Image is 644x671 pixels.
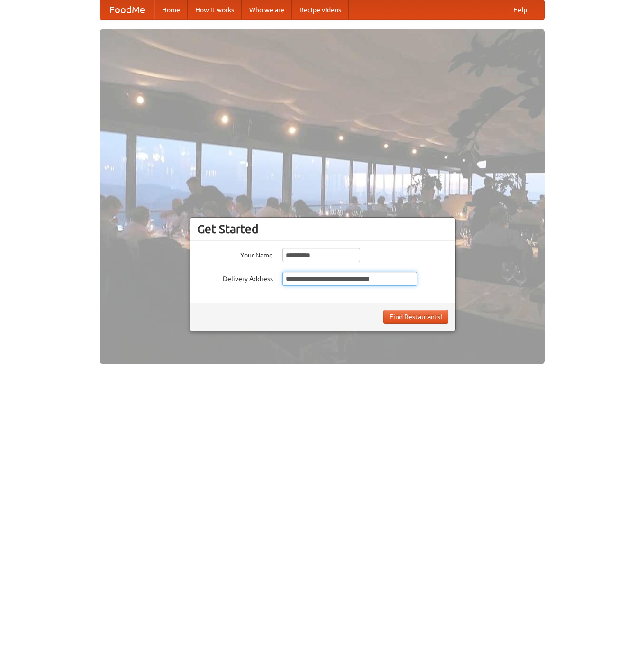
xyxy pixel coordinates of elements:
label: Your Name [197,248,273,260]
a: How it works [188,0,242,19]
a: Home [154,0,188,19]
button: Find Restaurants! [383,310,448,324]
a: FoodMe [100,0,154,19]
a: Help [506,0,535,19]
h3: Get Started [197,222,448,236]
a: Who we are [242,0,292,19]
label: Delivery Address [197,272,273,284]
a: Recipe videos [292,0,349,19]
